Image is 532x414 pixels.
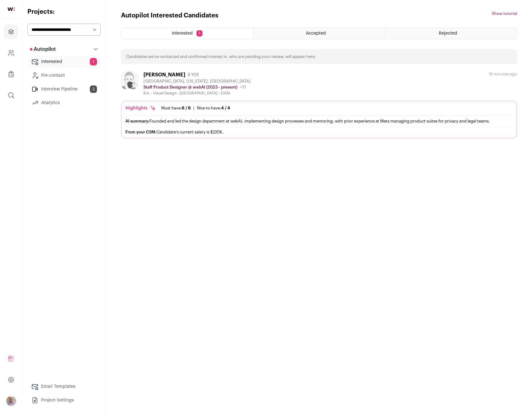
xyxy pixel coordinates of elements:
button: Show tutorial [492,11,517,16]
span: AI summary: [125,119,149,123]
span: From your CSM: [125,130,157,134]
a: Company Lists [4,67,18,82]
div: Must have: [161,106,191,111]
span: 6 / 6 [182,106,191,110]
span: 3 [90,85,97,93]
button: Autopilot [27,43,101,55]
a: Interested1 [27,55,101,68]
div: Nice to have: [197,106,230,111]
span: Interested [172,31,193,36]
div: Candidate's current salary is $220K. [125,130,513,135]
div: 16 minutes ago [489,72,517,77]
span: 4 / 4 [221,106,230,110]
a: Email Templates [27,380,101,393]
div: Highlights [125,105,156,111]
span: 1 [90,58,97,65]
p: Autopilot [30,46,56,53]
img: 190284-medium_jpg [6,396,16,406]
div: [GEOGRAPHIC_DATA], [US_STATE], [GEOGRAPHIC_DATA] [143,79,251,84]
a: Interview Pipeline3 [27,83,101,95]
h2: Projects: [27,7,101,16]
span: Rejected [439,31,457,36]
a: Analytics [27,97,101,109]
a: Pre-contact [27,69,101,82]
span: 1 [196,30,202,36]
ul: | [161,106,230,111]
a: Accepted [254,28,385,39]
div: B.A. - Visual Design - [GEOGRAPHIC_DATA] - 2009 [143,91,251,96]
a: Company and ATS Settings [4,46,18,60]
p: Candidates we’ve contacted and confirmed interest in, who are pending your review, will appear here. [126,54,316,59]
span: +11 [240,85,246,89]
span: 9 YOE [188,72,199,77]
p: Staff Product Designer @ webAI (2023 - present) [143,85,237,90]
a: Project Settings [27,394,101,407]
a: [PERSON_NAME] 9 YOE [GEOGRAPHIC_DATA], [US_STATE], [GEOGRAPHIC_DATA] Staff Product Designer @ web... [121,72,517,138]
span: Accepted [306,31,326,36]
img: wellfound-shorthand-0d5821cbd27db2630d0214b213865d53afaa358527fdda9d0ea32b1df1b89c2c.svg [7,7,15,11]
h1: Autopilot Interested Candidates [121,11,218,20]
div: Founded and led the design department at webAI, implementing design processes and mentoring, with... [125,118,513,124]
button: Open dropdown [6,396,16,406]
img: bc0f2dd1cd7c1dc5f50fea2665ffb984f117bd8caa966ac21e66c1757f0bda83.jpg [121,72,138,89]
div: [PERSON_NAME] [143,72,185,78]
a: Rejected [385,28,517,39]
a: Projects [4,24,18,39]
